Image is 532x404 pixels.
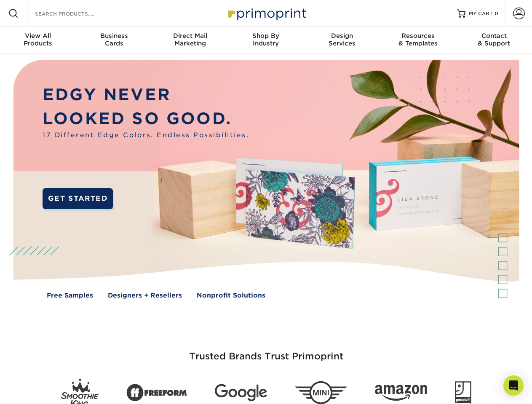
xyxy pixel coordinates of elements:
div: Services [304,32,380,47]
span: 17 Different Edge Colors. Endless Possibilities. [43,130,249,140]
span: Shop By [228,32,304,40]
a: Resources& Templates [380,27,456,54]
a: BusinessCards [76,27,152,54]
a: Contact& Support [456,27,532,54]
a: Shop ByIndustry [228,27,304,54]
a: DesignServices [304,27,380,54]
div: Cards [76,32,152,47]
span: MY CART [469,10,493,17]
a: GET STARTED [43,188,113,209]
span: Resources [380,32,456,40]
span: Design [304,32,380,40]
a: Designers + Resellers [108,291,182,300]
div: Open Intercom Messenger [503,375,524,396]
img: Goodwill [455,381,471,404]
span: 0 [495,11,498,16]
div: & Templates [380,32,456,47]
a: Nonprofit Solutions [197,291,265,300]
img: Primoprint [224,4,308,22]
span: Direct Mail [152,32,228,40]
img: Amazon [375,385,427,401]
p: LOOKED SO GOOD. [43,107,249,131]
a: Direct MailMarketing [152,27,228,54]
input: SEARCH PRODUCTS..... [34,8,116,19]
div: & Support [456,32,532,47]
span: Contact [456,32,532,40]
p: EDGY NEVER [43,83,249,107]
span: Business [76,32,152,40]
img: Google [215,384,267,401]
h3: Trusted Brands Trust Primoprint [20,331,513,372]
a: Free Samples [47,291,93,300]
div: Industry [228,32,304,47]
div: Marketing [152,32,228,47]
